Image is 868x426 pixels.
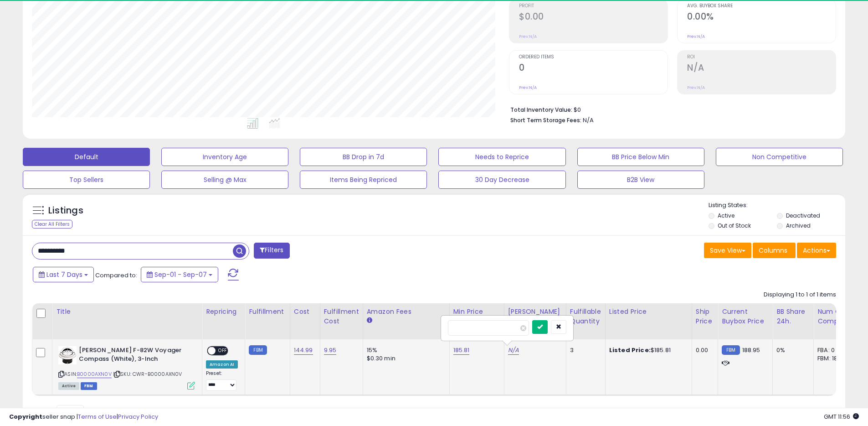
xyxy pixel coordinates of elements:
a: N/A [508,346,519,355]
button: Default [23,148,150,166]
span: Columns [759,246,787,255]
h2: 0.00% [687,11,836,24]
button: Sep-01 - Sep-07 [141,267,218,282]
b: Listed Price: [609,346,651,354]
div: BB Share 24h. [776,307,810,326]
h2: 0 [519,62,668,75]
a: Terms of Use [78,412,117,421]
b: Short Term Storage Fees: [510,116,581,124]
label: Out of Stock [718,222,751,229]
div: $0.30 min [367,354,442,363]
button: BB Drop in 7d [300,148,427,166]
div: Current Buybox Price [722,307,769,326]
button: Items Being Repriced [300,171,427,189]
img: 41nHh9lh0QL._SL40_.jpg [58,346,77,364]
span: Compared to: [95,271,137,280]
button: 30 Day Decrease [438,171,565,189]
small: Amazon Fees. [367,317,372,325]
button: Columns [753,243,796,258]
span: Avg. Buybox Share [687,4,836,9]
small: Prev: N/A [519,85,537,90]
b: Total Inventory Value: [510,106,572,114]
button: Top Sellers [23,171,150,189]
span: N/A [583,116,594,125]
p: Listing States: [709,201,845,210]
div: 0% [776,346,806,354]
small: Prev: N/A [687,34,705,39]
div: Fulfillment Cost [324,307,359,326]
div: Min Price [453,307,500,317]
strong: Copyright [9,412,42,421]
div: Ship Price [696,307,714,326]
li: $0 [510,104,829,114]
small: FBM [722,345,740,355]
div: Fulfillment [249,307,286,317]
a: 144.99 [294,346,313,355]
span: FBM [81,382,97,390]
a: 9.95 [324,346,337,355]
label: Active [718,212,734,219]
h2: N/A [687,62,836,75]
button: Needs to Reprice [438,148,565,166]
span: Last 7 Days [46,270,82,279]
div: ASIN: [58,346,195,389]
label: Deactivated [786,212,820,219]
div: Amazon Fees [367,307,446,317]
button: BB Price Below Min [577,148,704,166]
span: Profit [519,4,668,9]
span: Sep-01 - Sep-07 [154,270,207,279]
div: FBM: 18 [817,354,847,363]
div: seller snap | | [9,413,158,421]
span: 2025-09-15 11:56 GMT [824,412,859,421]
span: | SKU: CWR-B0000AXN0V [113,370,182,378]
button: Non Competitive [716,148,843,166]
div: Repricing [206,307,241,317]
button: Filters [254,243,289,259]
span: OFF [216,347,230,355]
div: FBA: 0 [817,346,847,354]
div: Title [56,307,198,317]
small: Prev: N/A [519,34,537,39]
span: Ordered Items [519,55,668,60]
div: [PERSON_NAME] [508,307,562,317]
button: Inventory Age [161,148,288,166]
div: Preset: [206,370,238,391]
a: Privacy Policy [118,412,158,421]
h2: $0.00 [519,11,668,24]
button: B2B View [577,171,704,189]
span: ROI [687,55,836,60]
div: Listed Price [609,307,688,317]
button: Last 7 Days [33,267,94,282]
div: Num of Comp. [817,307,851,326]
a: 185.81 [453,346,470,355]
div: Displaying 1 to 1 of 1 items [764,291,836,299]
button: Save View [704,243,751,258]
b: [PERSON_NAME] F-82W Voyager Compass (White), 3-Inch [79,346,190,365]
a: B0000AXN0V [77,370,112,378]
label: Archived [786,222,811,229]
div: Amazon AI [206,360,238,369]
small: Prev: N/A [687,85,705,90]
button: Selling @ Max [161,171,288,189]
h5: Listings [48,204,83,217]
span: 188.95 [742,346,760,354]
span: All listings currently available for purchase on Amazon [58,382,79,390]
div: Clear All Filters [32,220,72,229]
div: Cost [294,307,316,317]
div: 3 [570,346,598,354]
button: Actions [797,243,836,258]
div: $185.81 [609,346,685,354]
div: Fulfillable Quantity [570,307,601,326]
div: 15% [367,346,442,354]
div: 0.00 [696,346,711,354]
small: FBM [249,345,267,355]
